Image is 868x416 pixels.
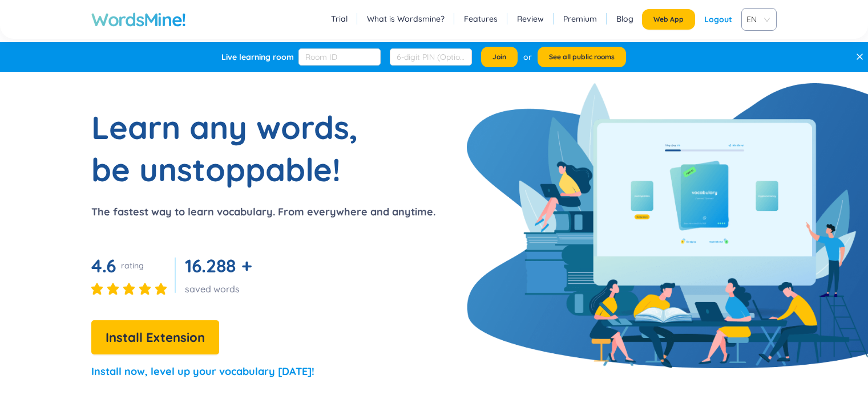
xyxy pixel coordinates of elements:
div: Logout [704,9,732,30]
a: What is Wordsmine? [367,13,445,25]
span: Web App [653,15,684,24]
a: WordsMine! [91,8,186,31]
div: or [523,51,532,63]
span: See all public rooms [549,52,615,62]
button: Join [481,47,518,67]
span: Install Extension [106,328,205,348]
a: Review [517,13,544,25]
div: Live learning room [221,51,294,63]
a: Blog [616,13,633,25]
h1: Learn any words, be unstoppable! [91,106,377,190]
span: VIE [746,11,767,28]
a: Trial [331,13,348,25]
input: Room ID [298,48,381,66]
p: The fastest way to learn vocabulary. From everywhere and anytime. [91,204,435,220]
a: Install Extension [91,333,219,344]
button: Web App [642,9,695,30]
button: See all public rooms [538,47,626,67]
span: Join [492,52,506,62]
span: 4.6 [91,254,116,277]
p: Install now, level up your vocabulary [DATE]! [91,364,314,380]
a: Features [464,13,498,25]
button: Install Extension [91,320,219,354]
div: rating [121,260,144,271]
span: 16.288 + [185,254,252,277]
input: 6-digit PIN (Optional) [390,48,472,66]
a: Premium [563,13,597,25]
div: saved words [185,283,256,295]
